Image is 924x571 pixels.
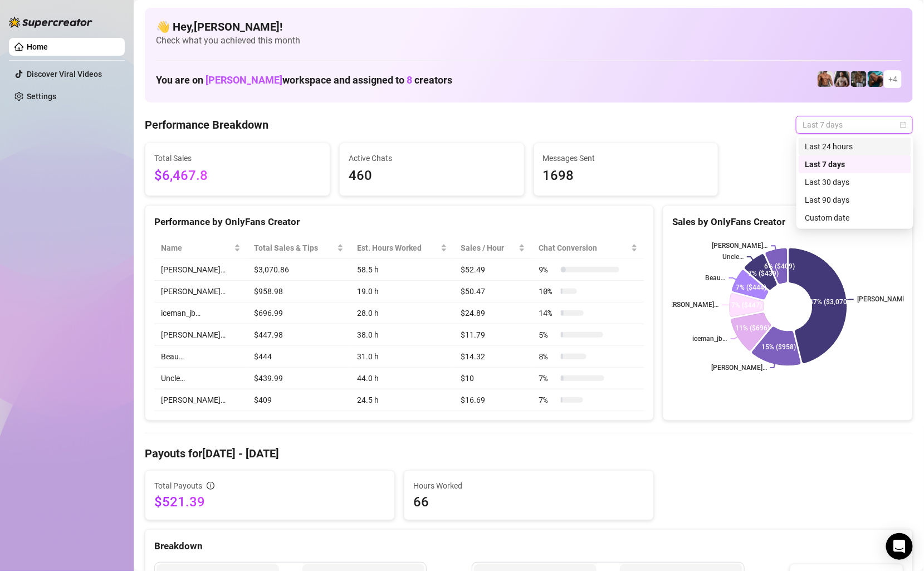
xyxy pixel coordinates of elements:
[539,350,556,363] span: 8 %
[886,533,913,560] div: Open Intercom Messenger
[539,285,556,297] span: 10 %
[799,191,911,209] div: Last 90 days
[539,307,556,319] span: 14 %
[454,346,532,368] td: $14.32
[805,140,905,153] div: Last 24 hours
[532,237,644,259] th: Chat Conversion
[154,324,247,346] td: [PERSON_NAME]…
[712,242,768,250] text: [PERSON_NAME]…
[722,253,744,261] text: Uncle…
[539,263,556,276] span: 9 %
[154,281,247,302] td: [PERSON_NAME]…
[805,158,905,170] div: Last 7 days
[851,71,867,87] img: iceman_jb
[247,389,350,411] td: $409
[454,324,532,346] td: $11.79
[154,389,247,411] td: [PERSON_NAME]…
[156,74,452,86] h1: You are on workspace and assigned to creators
[799,155,911,173] div: Last 7 days
[805,176,905,188] div: Last 30 days
[454,302,532,324] td: $24.89
[413,480,644,492] span: Hours Worked
[154,237,247,259] th: Name
[254,242,335,254] span: Total Sales & Tips
[805,212,905,224] div: Custom date
[900,121,907,128] span: calendar
[161,242,232,254] span: Name
[539,242,629,254] span: Chat Conversion
[350,368,454,389] td: 44.0 h
[154,259,247,281] td: [PERSON_NAME]…
[9,17,92,28] img: logo-BBDzfeDw.svg
[357,242,438,254] div: Est. Hours Worked
[247,346,350,368] td: $444
[154,346,247,368] td: Beau…
[349,152,515,164] span: Active Chats
[663,301,718,309] text: [PERSON_NAME]…
[539,394,556,406] span: 7 %
[145,117,268,133] h4: Performance Breakdown
[154,165,321,187] span: $6,467.8
[672,214,903,230] div: Sales by OnlyFans Creator
[407,74,412,86] span: 8
[350,346,454,368] td: 31.0 h
[454,281,532,302] td: $50.47
[206,74,282,86] span: [PERSON_NAME]
[156,35,902,47] span: Check what you achieved this month
[145,446,913,461] h4: Payouts for [DATE] - [DATE]
[799,209,911,227] div: Custom date
[454,368,532,389] td: $10
[461,242,517,254] span: Sales / Hour
[27,42,48,51] a: Home
[543,152,710,164] span: Messages Sent
[350,259,454,281] td: 58.5 h
[207,482,214,490] span: info-circle
[247,302,350,324] td: $696.99
[706,274,726,282] text: Beau…
[154,302,247,324] td: iceman_jb…
[154,214,644,230] div: Performance by OnlyFans Creator
[247,237,350,259] th: Total Sales & Tips
[454,389,532,411] td: $16.69
[350,302,454,324] td: 28.0 h
[834,71,850,87] img: Marcus
[868,71,883,87] img: Jake
[154,480,202,492] span: Total Payouts
[247,259,350,281] td: $3,070.86
[27,92,56,101] a: Settings
[454,237,532,259] th: Sales / Hour
[156,19,902,35] h4: 👋 Hey, [PERSON_NAME] !
[888,73,897,85] span: + 4
[539,372,556,384] span: 7 %
[350,324,454,346] td: 38.0 h
[539,329,556,341] span: 5 %
[799,138,911,155] div: Last 24 hours
[350,389,454,411] td: 24.5 h
[154,368,247,389] td: Uncle…
[543,165,710,187] span: 1698
[711,364,767,372] text: [PERSON_NAME]…
[454,259,532,281] td: $52.49
[350,281,454,302] td: 19.0 h
[154,152,321,164] span: Total Sales
[799,173,911,191] div: Last 30 days
[805,194,905,206] div: Last 90 days
[154,493,385,511] span: $521.39
[247,368,350,389] td: $439.99
[154,539,903,554] div: Breakdown
[413,493,644,511] span: 66
[857,296,913,304] text: [PERSON_NAME]…
[27,70,102,79] a: Discover Viral Videos
[693,335,727,343] text: iceman_jb…
[247,281,350,302] td: $958.98
[349,165,515,187] span: 460
[247,324,350,346] td: $447.98
[803,116,906,133] span: Last 7 days
[818,71,833,87] img: David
